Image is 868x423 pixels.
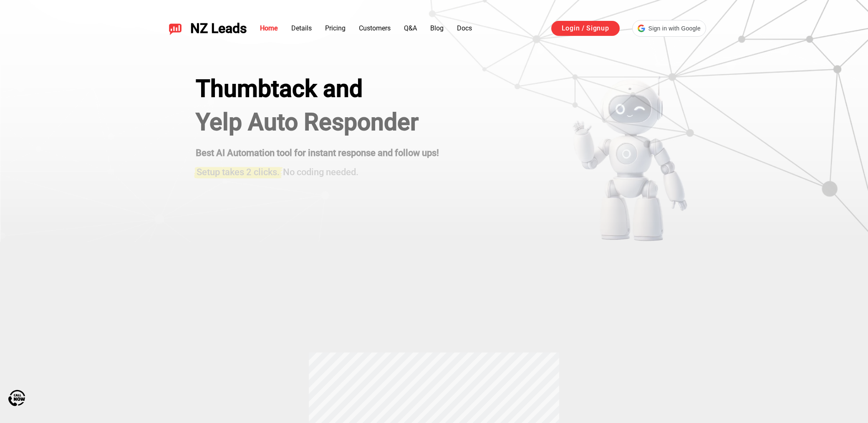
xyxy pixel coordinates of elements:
[359,24,391,32] a: Customers
[196,162,439,179] h3: No coding needed.
[457,24,472,32] a: Docs
[632,20,706,37] div: Sign in with Google
[291,24,312,32] a: Details
[196,108,439,136] h1: Yelp Auto Responder
[197,167,280,178] span: Setup takes 2 clicks.
[551,21,620,36] a: Login / Signup
[196,148,439,158] strong: Best AI Automation tool for instant response and follow ups!
[404,24,417,32] a: Q&A
[260,24,278,32] a: Home
[430,24,444,32] a: Blog
[196,75,439,103] div: Thumbtack and
[572,75,688,242] img: yelp bot
[190,21,247,36] span: NZ Leads
[8,390,25,406] img: Call Now
[648,24,701,33] span: Sign in with Google
[325,24,346,32] a: Pricing
[169,22,182,35] img: NZ Leads logo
